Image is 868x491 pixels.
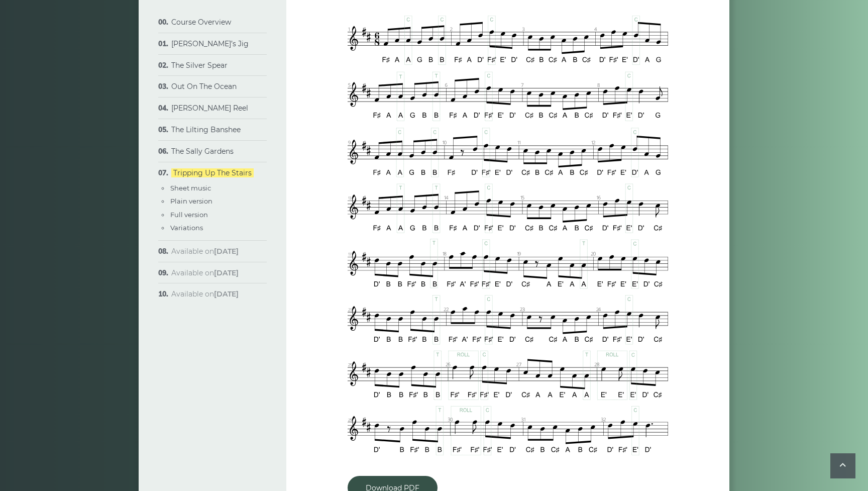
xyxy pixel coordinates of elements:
span: Available on [171,268,239,277]
strong: [DATE] [214,268,239,277]
strong: [DATE] [214,247,239,256]
a: Plain version [170,197,212,205]
a: Variations [170,224,203,232]
a: Tripping Up The Stairs [171,168,254,177]
a: [PERSON_NAME] Reel [171,104,248,113]
a: The Silver Spear [171,61,228,70]
a: Full version [170,211,208,219]
strong: [DATE] [214,289,239,299]
a: Sheet music [170,184,211,192]
a: Out On The Ocean [171,82,237,91]
span: Available on [171,289,239,299]
a: The Sally Gardens [171,147,234,156]
a: [PERSON_NAME]’s Jig [171,39,249,48]
a: Course Overview [171,18,231,27]
span: Available on [171,247,239,256]
a: The Lilting Banshee [171,125,241,134]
